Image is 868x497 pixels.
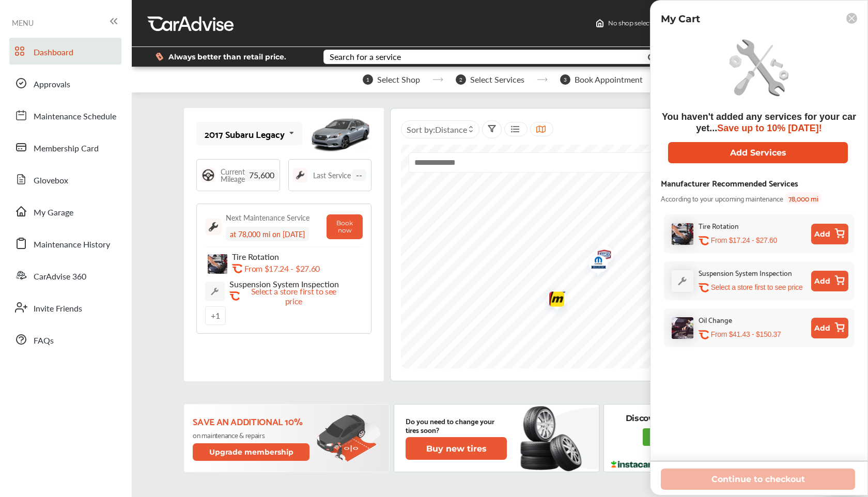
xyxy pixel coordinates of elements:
img: stepper-arrow.e24c07c6.svg [537,77,548,82]
a: CarAdvise 360 [9,262,121,289]
img: maintenance_logo [293,168,307,182]
span: CarAdvise 360 [34,270,86,284]
span: My Garage [34,206,73,220]
span: MENU [12,19,34,27]
img: logo-mopar.png [581,250,609,279]
img: maintenance_logo [205,219,222,235]
span: FAQs [34,334,54,348]
img: steering_logo [201,168,215,182]
a: Invite Friends [9,294,121,321]
p: From $17.24 - $27.60 [244,263,320,273]
a: Membership Card [9,134,121,161]
img: default_wrench_icon.d1a43860.svg [672,270,693,291]
img: update-membership.81812027.svg [317,414,381,462]
p: From $17.24 - $27.60 [711,236,777,245]
p: Tire Rotation [232,252,346,261]
span: Maintenance Schedule [34,110,116,123]
img: stepper-arrow.e24c07c6.svg [432,77,443,82]
span: 2 [456,74,466,85]
span: You haven't added any services for your car yet... [662,112,856,133]
div: Suspension System Inspection [699,267,792,278]
span: Save up to 10% [DATE]! [717,123,822,133]
p: Do you need to change your tires soon? [406,416,507,434]
img: tire-rotation-thumb.jpg [208,254,227,274]
button: Add [811,224,848,244]
img: logo-aamco.png [587,240,614,273]
span: 3 [560,74,570,85]
a: +1 [205,306,226,325]
span: Select Services [470,75,524,84]
a: My Garage [9,198,121,225]
div: Oil Change [699,314,732,325]
span: Always better than retail price. [168,53,286,60]
img: instacart-logo.217963cc.svg [610,461,656,468]
img: logo-meineke.png [539,285,567,317]
a: Glovebox [9,166,121,193]
canvas: Map [401,145,799,368]
span: Maintenance History [34,238,110,252]
a: FAQs [9,326,121,353]
p: Suspension System Inspection [229,279,343,289]
img: border-line.da1032d4.svg [205,246,363,247]
img: mobile_11143_st0640_046.jpg [309,111,371,157]
span: Membership Card [34,142,99,156]
button: Add [811,271,848,291]
span: Invite Friends [34,302,82,316]
span: Glovebox [34,174,68,188]
span: Distance [435,123,467,135]
div: Search for a service [330,53,401,61]
div: at 78,000 mi on [DATE] [226,227,309,241]
p: Save an additional 10% [193,415,311,427]
div: + 1 [205,306,226,325]
button: Add Services [668,142,848,163]
a: Maintenance History [9,230,121,257]
span: 1 [363,74,373,85]
img: default_wrench_icon.d1a43860.svg [205,282,225,301]
p: My Cart [661,13,700,25]
p: on maintenance & repairs [193,431,311,439]
span: According to your upcoming maintenance [661,192,783,204]
div: Next Maintenance Service [226,212,309,223]
div: Manufacturer Recommended Services [661,176,798,190]
span: Last Service [313,172,351,179]
a: Buy new tires [406,437,509,460]
button: Add [811,318,848,338]
div: Tire Rotation [699,220,739,231]
button: Buy new tires [406,437,507,460]
div: Map marker [539,285,565,317]
span: Sort by : [407,123,467,135]
span: Approvals [34,78,70,91]
a: Dashboard [9,38,121,65]
a: Maintenance Schedule [9,102,121,129]
span: Current Mileage [221,168,245,182]
span: 78,000 mi [785,192,822,204]
button: Upgrade membership [193,443,309,461]
p: Select a store first to see price [711,283,803,292]
button: Book now [327,214,363,239]
span: No shop selected [608,19,659,27]
img: oil-change-thumb.jpg [672,317,693,339]
img: new-tire.a0c7fe23.svg [519,401,587,475]
p: Discover your CarAdvise Benefits! [626,413,768,424]
p: From $41.43 - $150.37 [711,330,781,339]
span: -- [352,169,366,181]
span: Select Shop [377,75,420,84]
span: Book Appointment [575,75,643,84]
img: tire-rotation-thumb.jpg [672,223,693,245]
span: Dashboard [34,46,73,59]
a: Check them out! [643,428,750,446]
div: Map marker [581,250,607,279]
img: logo-goodyear.png [540,284,568,315]
img: header-home-logo.8d720a4f.svg [596,19,604,27]
span: 75,600 [245,169,278,181]
a: Approvals [9,70,121,97]
img: dollor_label_vector.a70140d1.svg [156,52,163,61]
div: Map marker [587,240,613,273]
p: Select a store first to see price [242,286,345,306]
div: 2017 Subaru Legacy [205,129,285,139]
